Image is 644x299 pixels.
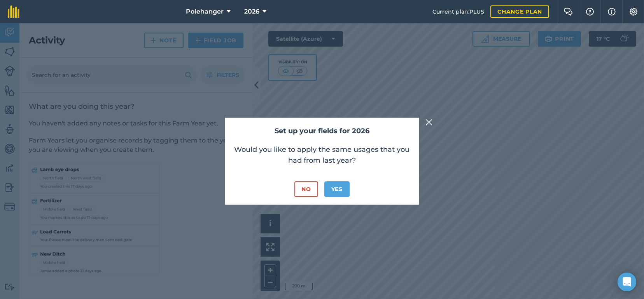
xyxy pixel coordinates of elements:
[324,181,350,197] button: Yes
[490,5,549,18] a: Change plan
[425,118,432,127] img: svg+xml;base64,PHN2ZyB4bWxucz0iaHR0cDovL3d3dy53My5vcmcvMjAwMC9zdmciIHdpZHRoPSIyMiIgaGVpZ2h0PSIzMC...
[8,5,19,18] img: fieldmargin Logo
[585,8,595,16] img: A question mark icon
[186,7,224,16] span: Polehanger
[563,8,573,16] img: Two speech bubbles overlapping with the left bubble in the forefront
[432,7,484,16] span: Current plan : PLUS
[244,7,259,16] span: 2026
[294,181,318,197] button: No
[233,144,411,166] p: Would you like to apply the same usages that you had from last year?
[618,273,636,291] div: Open Intercom Messenger
[629,8,638,16] img: A cog icon
[233,125,411,137] h2: Set up your fields for 2026
[608,7,616,16] img: svg+xml;base64,PHN2ZyB4bWxucz0iaHR0cDovL3d3dy53My5vcmcvMjAwMC9zdmciIHdpZHRoPSIxNyIgaGVpZ2h0PSIxNy...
